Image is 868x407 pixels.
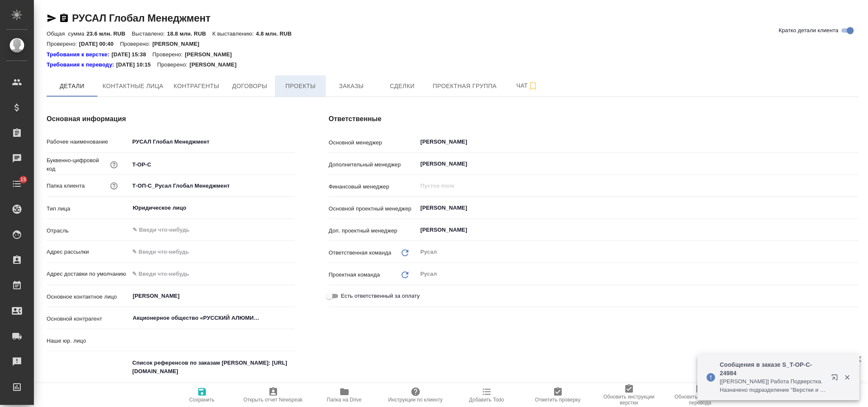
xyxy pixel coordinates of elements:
span: 15 [15,175,31,184]
span: Детали [52,81,92,91]
p: К выставлению: [212,30,256,37]
p: Основной менеджер [329,138,417,147]
p: [PERSON_NAME] [189,61,243,69]
p: Выставлено: [132,30,167,37]
svg: Подписаться [528,81,538,91]
p: Дополнительный менеджер [329,161,417,169]
input: ✎ Введи что-нибудь [129,136,294,148]
button: Open [290,207,292,209]
input: ✎ Введи что-нибудь [129,158,294,171]
input: ✎ Введи что-нибудь [129,268,294,280]
p: Проверено: [47,41,79,47]
h4: Основная информация [47,114,295,124]
p: Отрасль [47,227,129,235]
span: Обновить инструкции верстки [599,394,660,406]
a: Требования к верстке: [47,50,111,59]
button: Инструкции по клиенту [380,383,451,407]
span: Контрагенты [174,81,219,91]
p: Общая сумма [47,30,86,37]
p: 23.6 млн. RUB [86,30,132,37]
p: Ответственная команда [329,249,391,257]
a: Требования к переводу: [47,61,116,69]
span: Отметить проверку [535,397,580,403]
p: Основной контрагент [47,315,129,323]
p: [DATE] 10:15 [116,61,157,69]
button: Open [290,229,292,231]
span: Заказы [331,81,372,91]
button: Папка на Drive [309,383,380,407]
p: Рабочее наименование [47,138,129,146]
span: Договоры [229,81,270,91]
button: Open [290,295,292,297]
span: Сделки [382,81,422,91]
p: 18.8 млн. RUB [167,30,212,37]
span: Обновить инструкции перевода [670,394,731,406]
p: Папка клиента [47,182,85,190]
button: Open [854,163,856,165]
button: Сохранить [166,383,238,407]
span: Сохранить [189,397,215,403]
span: Проектная группа [433,81,496,91]
p: Основной проектный менеджер [329,205,417,213]
span: Открыть отчет Newspeak [244,397,303,403]
button: Название для папки на drive. Если его не заполнить, мы не сможем создать папку для клиента [108,180,119,191]
p: Проектная команда [329,271,380,279]
a: РУСАЛ Глобал Менеджмент [72,12,211,24]
button: Добавить Todo [451,383,522,407]
p: [DATE] 00:40 [79,41,120,47]
span: Проекты [280,81,321,91]
p: [[PERSON_NAME]] Работа Подверстка. Назначено подразделение "Верстки и дизайна" [720,377,826,394]
button: Open [854,207,856,209]
button: Open [290,339,292,341]
p: Проверено: [120,41,153,47]
p: Сообщения в заказе S_T-OP-C-24984 [720,360,826,377]
p: Адрес доставки по умолчанию [47,270,129,278]
p: Буквенно-цифровой код [47,156,108,173]
button: Open [290,317,292,319]
button: Обновить инструкции верстки [593,383,665,407]
p: 4.8 млн. RUB [256,30,298,37]
button: Open [854,229,856,231]
p: [PERSON_NAME] [185,50,238,59]
input: Пустое поле [419,181,839,191]
span: Чат [507,80,547,91]
span: Инструкции по клиенту [388,397,443,403]
button: Скопировать ссылку [59,13,69,23]
div: Нажми, чтобы открыть папку с инструкцией [47,61,116,69]
button: Открыть отчет Newspeak [238,383,309,407]
span: Папка на Drive [327,397,362,403]
button: Open [854,141,856,143]
p: Тип лица [47,205,129,213]
p: Доп. проектный менеджер [329,227,417,235]
span: Кратко детали клиента [779,26,838,35]
input: ✎ Введи что-нибудь [129,246,294,258]
p: Наше юр. лицо [47,337,129,345]
span: Контактные лица [103,81,164,91]
p: Адрес рассылки [47,248,129,256]
input: ✎ Введи что-нибудь [129,180,294,192]
button: Открыть в новой вкладке [826,369,846,389]
p: Проверено: [157,61,190,69]
button: Нужен для формирования номера заказа/сделки [108,159,119,170]
p: [DATE] 15:38 [111,50,153,59]
a: 15 [2,173,32,194]
button: Обновить инструкции перевода [665,383,736,407]
p: Финансовый менеджер [329,183,417,191]
button: Отметить проверку [522,383,593,407]
p: Проверено: [153,50,185,59]
p: Основное контактное лицо [47,293,129,301]
button: Закрыть [838,374,856,381]
div: Нажми, чтобы открыть папку с инструкцией [47,50,111,59]
span: Добавить Todo [469,397,504,403]
button: Скопировать ссылку для ЯМессенджера [47,13,57,23]
p: [PERSON_NAME] [153,41,206,47]
span: Есть ответственный за оплату [341,292,420,300]
input: ✎ Введи что-нибудь [132,225,263,235]
h4: Ответственные [329,114,859,124]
